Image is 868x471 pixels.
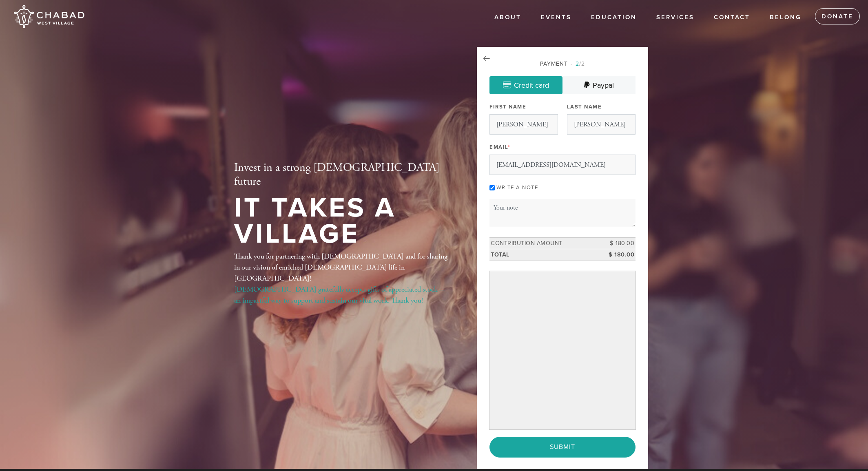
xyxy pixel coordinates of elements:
[535,10,578,25] a: Events
[585,10,643,25] a: EDUCATION
[491,273,634,428] iframe: Secure payment input frame
[489,76,562,94] a: Credit card
[508,144,511,150] span: This field is required.
[234,195,450,248] h1: It Takes a Village
[496,184,538,191] label: Write a note
[12,2,85,31] img: Chabad%20West%20Village.png
[489,249,599,261] td: Total
[562,76,635,94] a: Paypal
[567,103,602,111] label: Last Name
[234,251,450,306] div: Thank you for partnering with [DEMOGRAPHIC_DATA] and for sharing in our vision of enriched [DEMOG...
[489,60,635,68] div: Payment
[599,249,635,261] td: $ 180.00
[489,103,526,111] label: First Name
[489,237,599,249] td: Contribution Amount
[489,144,510,151] label: Email
[571,60,585,67] span: /2
[489,437,635,457] input: Submit
[708,10,756,25] a: Contact
[815,8,860,24] a: Donate
[764,10,808,25] a: Belong
[650,10,700,25] a: Services
[576,60,579,67] span: 2
[234,161,450,188] h2: Invest in a strong [DEMOGRAPHIC_DATA] future
[599,237,635,249] td: $ 180.00
[488,10,527,25] a: About
[234,285,445,305] a: [DEMOGRAPHIC_DATA] gratefully accepts gifts of appreciated stock—an impactful way to support and ...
